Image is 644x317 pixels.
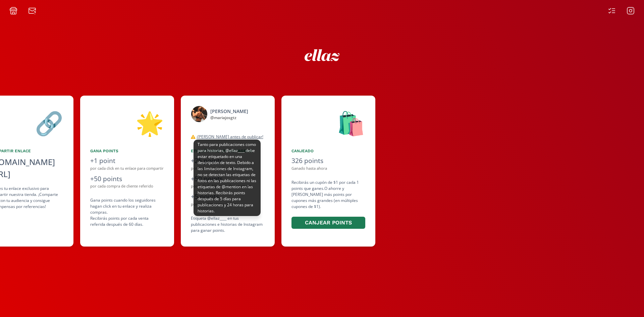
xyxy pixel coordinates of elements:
[191,183,265,189] div: por cada Publicación de Instagram
[191,215,265,233] div: Etiqueta @ellaz____ en tus publicaciones e historias de Instagram para ganar points.
[191,106,208,122] img: 525050199_18512760718046805_4512899896718383322_n.jpg
[191,174,265,184] div: +50 points
[197,134,263,140] u: ¡[PERSON_NAME] antes de publicar!
[291,179,365,230] div: Recibirás un cupón de $1 por cada 1 points que ganes. O ahorre y [PERSON_NAME] más points por cup...
[291,166,365,171] div: Ganado hasta ahora
[191,156,265,166] div: +25 points
[291,148,365,154] div: Canjeado
[191,166,265,171] div: por cada Historia de Instagram
[305,49,340,61] img: ew9eVGDHp6dD
[291,106,365,140] div: 🛍️
[90,174,164,184] div: +50 points
[210,108,248,115] div: [PERSON_NAME]
[291,156,365,166] div: 326 points
[191,148,265,154] div: Etiquétanos en Instagram
[210,115,248,121] div: @ mariajosgtz
[194,140,261,216] div: Tanto para publicaciones como para historias, @ellaz____ debe estar etiquetado en una descripción...
[291,217,365,229] button: Canjear points
[90,148,164,154] div: Gana points
[90,166,164,171] div: por cada click en tu enlace para compartir
[191,192,265,202] div: +5 points
[90,197,164,227] div: Gana points cuando los seguidores hagan click en tu enlace y realiza compras . Recibirás points p...
[90,106,164,140] div: 🌟
[90,156,164,166] div: +1 point
[191,202,265,207] div: por cada 100 vistas únicas
[90,183,164,189] div: por cada compra de cliente referido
